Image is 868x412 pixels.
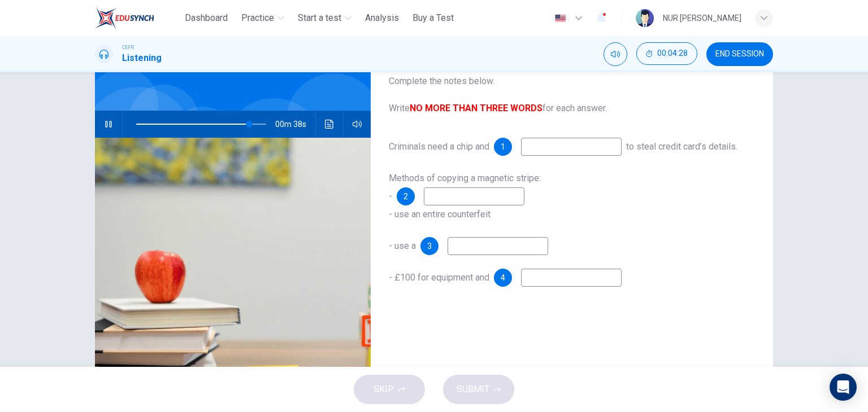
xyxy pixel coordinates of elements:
[237,8,289,28] button: Practice
[361,8,403,28] button: Analysis
[95,7,180,29] a: ELTC logo
[706,42,773,66] button: END SESSION
[553,14,567,23] img: en
[241,11,274,25] span: Practice
[663,11,741,25] div: NUR [PERSON_NAME]
[320,111,338,138] button: Click to see the audio transcription
[408,8,458,28] button: Buy a Test
[413,11,454,25] span: Buy a Test
[389,173,541,201] span: Methods of copying a magnetic stripe: -
[636,42,697,66] div: Hide
[185,11,228,25] span: Dashboard
[180,8,232,28] button: Dashboard
[389,240,416,251] span: - use a
[122,43,134,51] span: CEFR
[122,51,162,65] h1: Listening
[293,8,356,28] button: Start a test
[389,209,491,220] span: - use an entire counterfeit
[626,141,737,152] span: to steal credit card’s details.
[501,274,505,282] span: 4
[365,11,399,25] span: Analysis
[636,42,697,65] button: 00:04:28
[389,272,489,283] span: - £100 for equipment and
[95,7,154,29] img: ELTC logo
[410,103,542,113] b: NO MORE THAN THREE WORDS
[403,192,408,200] span: 2
[657,49,688,58] span: 00:04:28
[389,74,755,115] span: Complete the notes below. Write for each answer.
[715,50,764,59] span: END SESSION
[275,111,315,138] span: 00m 38s
[501,143,505,151] span: 1
[604,42,627,66] div: Mute
[427,242,432,250] span: 3
[636,9,654,27] img: Profile picture
[830,374,857,401] div: Open Intercom Messenger
[298,11,341,25] span: Start a test
[389,141,489,152] span: Criminals need a chip and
